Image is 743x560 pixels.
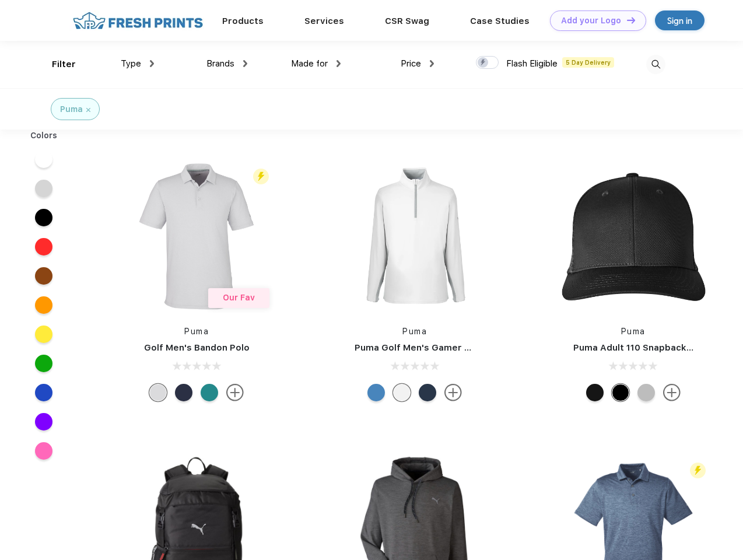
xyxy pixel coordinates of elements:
a: Sign in [655,10,705,30]
img: flash_active_toggle.svg [253,169,269,184]
span: Brands [206,58,234,69]
img: more.svg [444,384,462,401]
img: more.svg [663,384,681,401]
a: Golf Men's Bandon Polo [144,342,250,353]
img: fo%20logo%202.webp [69,10,206,31]
img: dropdown.png [243,60,247,67]
a: Puma [402,327,427,336]
div: Filter [52,58,76,71]
a: Products [222,16,264,26]
img: dropdown.png [337,60,341,67]
img: func=resize&h=266 [556,159,711,314]
div: Pma Blk with Pma Blk [586,384,604,401]
img: filter_cancel.svg [86,108,90,112]
div: Navy Blazer [175,384,192,401]
img: dropdown.png [430,60,434,67]
div: Quarry with Brt Whit [637,384,655,401]
a: Puma Golf Men's Gamer Golf Quarter-Zip [355,342,539,353]
span: Flash Eligible [506,58,558,69]
img: func=resize&h=266 [337,159,492,314]
div: Green Lagoon [201,384,218,401]
div: Sign in [667,14,692,27]
div: Bright White [393,384,411,401]
div: Add your Logo [561,16,621,26]
a: CSR Swag [385,16,429,26]
span: Type [121,58,141,69]
span: 5 Day Delivery [562,57,614,68]
img: func=resize&h=266 [119,159,274,314]
div: Colors [22,129,66,142]
span: Our Fav [223,293,255,302]
a: Services [304,16,344,26]
img: desktop_search.svg [646,55,665,74]
img: dropdown.png [150,60,154,67]
div: Puma [60,103,83,116]
span: Made for [291,58,328,69]
div: Bright Cobalt [367,384,385,401]
a: Puma [184,327,209,336]
div: High Rise [149,384,167,401]
img: more.svg [226,384,244,401]
div: Navy Blazer [419,384,436,401]
img: flash_active_toggle.svg [690,463,706,478]
img: DT [627,17,635,23]
div: Pma Blk Pma Blk [612,384,629,401]
span: Price [401,58,421,69]
a: Puma [621,327,646,336]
